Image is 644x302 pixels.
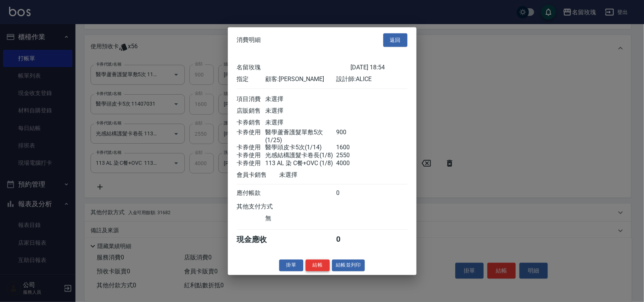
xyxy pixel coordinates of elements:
div: 卡券使用 [237,159,265,167]
div: 1600 [336,144,364,152]
div: [DATE] 18:54 [350,64,407,72]
div: 卡券銷售 [237,119,265,127]
div: 未選擇 [265,119,336,127]
div: 其他支付方式 [237,203,294,211]
div: 指定 [237,75,265,83]
button: 結帳 [306,259,330,271]
div: 未選擇 [280,171,350,179]
div: 顧客: [PERSON_NAME] [265,75,336,83]
div: 會員卡銷售 [237,171,280,179]
div: 卡券使用 [237,144,265,152]
div: 無 [265,215,336,222]
div: 現金應收 [237,235,280,245]
div: 900 [336,129,364,144]
button: 結帳並列印 [332,259,365,271]
div: 0 [336,235,364,245]
button: 返回 [383,33,407,47]
div: 0 [336,189,364,197]
div: 未選擇 [265,95,336,103]
div: 店販銷售 [237,107,265,115]
div: 名留玫瑰 [237,64,350,72]
div: 光感結構護髮卡卷長(1/8) [265,152,336,159]
div: 設計師: ALICE [336,75,407,83]
div: 未選擇 [265,107,336,115]
div: 應付帳款 [237,189,265,197]
button: 掛單 [279,259,303,271]
div: 醫學頭皮卡5次(1/14) [265,144,336,152]
div: 卡券使用 [237,129,265,144]
span: 消費明細 [237,36,261,44]
div: 4000 [336,159,364,167]
div: 項目消費 [237,95,265,103]
div: 卡券使用 [237,152,265,159]
div: 113 AL 染 C餐+OVC (1/8) [265,159,336,167]
div: 2550 [336,152,364,159]
div: 醫學蘆薈護髮單敷5次(1/25) [265,129,336,144]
